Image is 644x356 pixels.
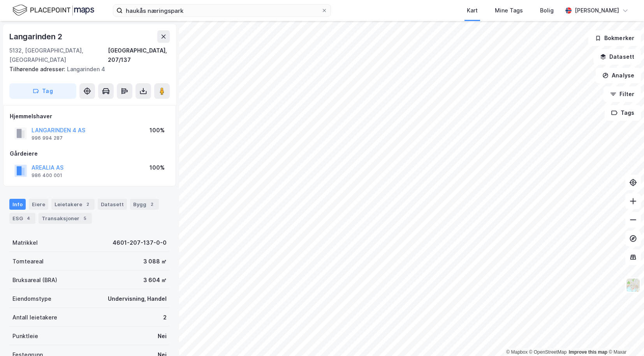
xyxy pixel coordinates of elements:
[540,6,554,15] div: Bolig
[51,199,95,210] div: Leietakere
[12,238,38,247] div: Matrikkel
[593,49,641,65] button: Datasett
[12,275,57,285] div: Bruksareal (BRA)
[10,112,169,121] div: Hjemmelshaver
[9,30,63,43] div: Langarinden 2
[9,65,164,74] div: Langarinden 4
[12,313,57,322] div: Antall leietakere
[143,275,167,285] div: 3 604 ㎡
[148,200,156,208] div: 2
[495,6,523,15] div: Mine Tags
[9,46,108,65] div: 5132, [GEOGRAPHIC_DATA], [GEOGRAPHIC_DATA]
[32,172,62,179] div: 986 400 001
[150,163,165,172] div: 100%
[123,5,321,16] input: Søk på adresse, matrikkel, gårdeiere, leietakere eller personer
[130,199,159,210] div: Bygg
[12,257,44,266] div: Tomteareal
[12,4,94,17] img: logo.f888ab2527a4732fd821a326f86c7f29.svg
[150,126,165,135] div: 100%
[32,135,63,141] div: 996 994 287
[108,46,170,65] div: [GEOGRAPHIC_DATA], 207/137
[529,349,567,355] a: OpenStreetMap
[605,105,641,121] button: Tags
[596,68,641,83] button: Analyse
[12,331,38,341] div: Punktleie
[98,199,127,210] div: Datasett
[84,200,91,208] div: 2
[506,349,528,355] a: Mapbox
[39,213,92,224] div: Transaksjoner
[12,294,51,303] div: Eiendomstype
[158,331,167,341] div: Nei
[113,238,167,247] div: 4601-207-137-0-0
[569,349,607,355] a: Improve this map
[467,6,478,15] div: Kart
[81,214,89,222] div: 5
[29,199,48,210] div: Eiere
[9,66,67,72] span: Tilhørende adresser:
[604,86,641,102] button: Filter
[588,30,641,46] button: Bokmerker
[143,257,167,266] div: 3 088 ㎡
[575,6,619,15] div: [PERSON_NAME]
[163,313,167,322] div: 2
[9,213,35,224] div: ESG
[605,319,644,356] iframe: Chat Widget
[626,278,640,293] img: Z
[25,214,32,222] div: 4
[9,199,26,210] div: Info
[10,149,169,158] div: Gårdeiere
[108,294,167,303] div: Undervisning, Handel
[9,83,76,99] button: Tag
